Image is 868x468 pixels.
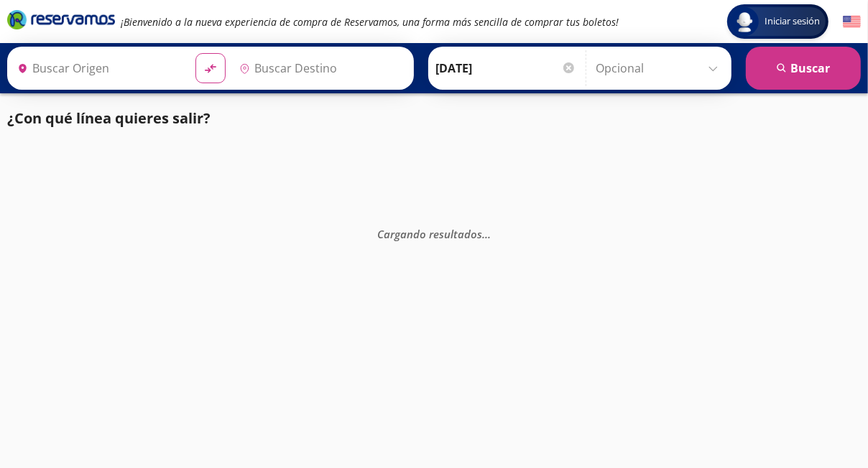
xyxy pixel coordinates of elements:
[488,227,491,241] span: .
[234,50,406,86] input: Buscar Destino
[121,15,619,29] em: ¡Bienvenido a la nueva experiencia de compra de Reservamos, una forma más sencilla de comprar tus...
[843,13,861,31] button: English
[485,227,488,241] span: .
[746,47,861,90] button: Buscar
[482,227,485,241] span: .
[596,50,724,86] input: Opcional
[11,50,184,86] input: Buscar Origen
[377,227,491,241] em: Cargando resultados
[7,9,115,30] i: Brand Logo
[435,50,576,86] input: Elegir Fecha
[7,9,115,34] a: Brand Logo
[759,14,826,29] span: Iniciar sesión
[7,108,211,129] p: ¿Con qué línea quieres salir?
